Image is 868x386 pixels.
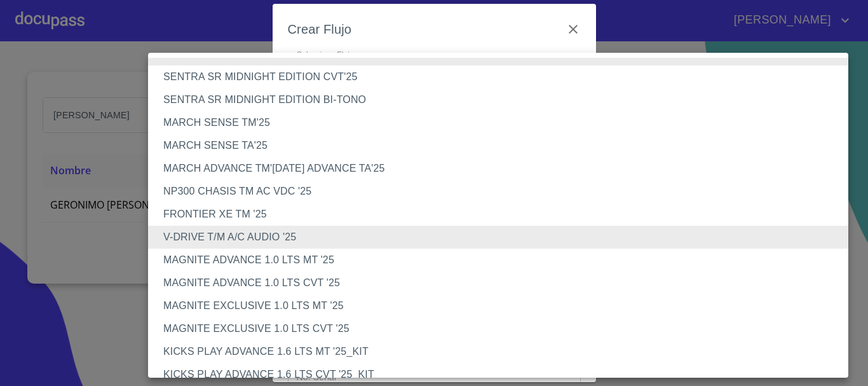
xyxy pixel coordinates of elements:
[148,134,858,157] li: MARCH SENSE TA'25
[148,317,858,340] li: MAGNITE EXCLUSIVE 1.0 LTS CVT '25
[148,249,858,272] li: MAGNITE ADVANCE 1.0 LTS MT '25
[148,203,858,226] li: FRONTIER XE TM '25
[148,65,858,88] li: SENTRA SR MIDNIGHT EDITION CVT'25
[148,363,858,386] li: KICKS PLAY ADVANCE 1.6 LTS CVT '25_KIT
[148,180,858,203] li: NP300 CHASIS TM AC VDC '25
[148,157,858,180] li: MARCH ADVANCE TM'[DATE] ADVANCE TA'25
[148,272,858,294] li: MAGNITE ADVANCE 1.0 LTS CVT '25
[148,111,858,134] li: MARCH SENSE TM'25
[148,340,858,363] li: KICKS PLAY ADVANCE 1.6 LTS MT '25_KIT
[148,226,858,249] li: V-DRIVE T/M A/C AUDIO '25
[148,294,858,317] li: MAGNITE EXCLUSIVE 1.0 LTS MT '25
[148,88,858,111] li: SENTRA SR MIDNIGHT EDITION BI-TONO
